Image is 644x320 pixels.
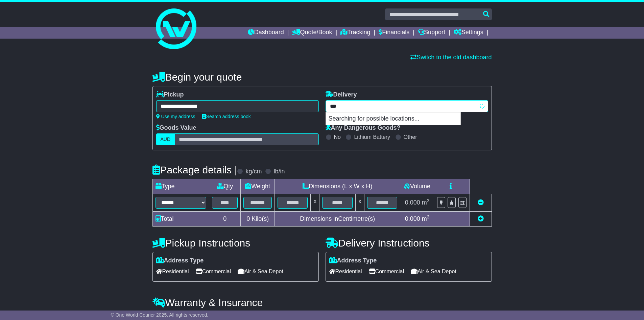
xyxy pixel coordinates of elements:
[156,133,175,145] label: AUD
[454,27,483,39] a: Settings
[152,179,209,194] td: Type
[152,164,237,175] h4: Package details |
[329,257,377,264] label: Address Type
[209,179,241,194] td: Qty
[275,212,400,227] td: Dimensions in Centimetre(s)
[156,91,184,99] label: Pickup
[196,266,231,277] span: Commercial
[478,199,484,206] a: Remove this item
[241,212,275,227] td: Kilo(s)
[478,215,484,222] a: Add new item
[156,257,204,264] label: Address Type
[418,27,445,39] a: Support
[340,27,370,39] a: Tracking
[379,27,409,39] a: Financials
[329,266,362,277] span: Residential
[156,114,195,119] a: Use my address
[354,134,390,140] label: Lithium Battery
[209,212,241,227] td: 0
[326,100,488,112] typeahead: Please provide city
[369,266,404,277] span: Commercial
[292,27,332,39] a: Quote/Book
[410,54,492,61] a: Switch to the old dashboard
[411,266,456,277] span: Air & Sea Depot
[334,134,341,140] label: No
[405,215,420,222] span: 0.000
[152,212,209,227] td: Total
[311,194,319,212] td: x
[326,112,460,125] p: Searching for possible locations...
[326,237,492,249] h4: Delivery Instructions
[248,27,284,39] a: Dashboard
[246,215,250,222] span: 0
[405,199,420,206] span: 0.000
[427,214,430,219] sup: 3
[326,124,401,132] label: Any Dangerous Goods?
[273,168,285,175] label: lb/in
[152,297,492,308] h4: Warranty & Insurance
[422,215,430,222] span: m
[355,194,364,212] td: x
[202,114,251,119] a: Search address book
[245,168,262,175] label: kg/cm
[238,266,283,277] span: Air & Sea Depot
[326,91,357,99] label: Delivery
[156,124,196,132] label: Goods Value
[111,312,209,318] span: © One World Courier 2025. All rights reserved.
[422,199,430,206] span: m
[241,179,275,194] td: Weight
[400,179,434,194] td: Volume
[152,237,319,249] h4: Pickup Instructions
[427,198,430,203] sup: 3
[152,71,492,83] h4: Begin your quote
[156,266,189,277] span: Residential
[275,179,400,194] td: Dimensions (L x W x H)
[404,134,417,140] label: Other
